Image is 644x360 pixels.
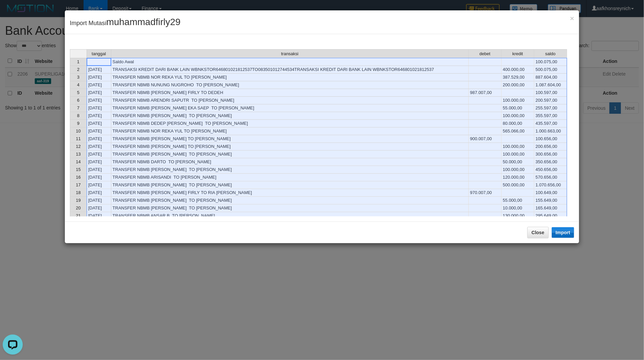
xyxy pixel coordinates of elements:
td: 295.649,00 [534,212,567,220]
td: 100.000,00 [502,166,534,174]
td: [DATE] [87,81,111,89]
td: TRANSFER NBMB [PERSON_NAME] TO [PERSON_NAME] [111,112,469,120]
span: Import Mutasi [70,20,181,26]
span: 5 [77,90,80,95]
th: Select whole grid [70,49,87,58]
span: 18 [76,190,81,195]
td: 100.075,00 [534,58,567,66]
button: Close [527,227,549,238]
span: 6 [77,98,80,103]
td: [DATE] [87,189,111,197]
td: 255.597,00 [534,104,567,112]
span: tanggal [92,52,106,56]
td: 355.597,00 [534,112,567,120]
span: 21 [76,213,81,218]
td: TRANSFER NBMB [PERSON_NAME] EKA SAEP TO [PERSON_NAME] [111,104,469,112]
td: 120.000,00 [502,174,534,181]
td: [DATE] [87,89,111,97]
span: 1 [77,59,80,64]
span: 8 [77,113,80,118]
span: 12 [76,144,81,149]
td: 970.007,00 [469,189,502,197]
span: 20 [76,205,81,210]
td: TRANSFER NBMB [PERSON_NAME] TO [PERSON_NAME] [111,197,469,204]
td: 1.087.604,00 [534,81,567,89]
td: 80.000,00 [502,120,534,127]
span: kredit [512,52,523,56]
td: TRANSFER NBMB ARISANDI TO [PERSON_NAME] [111,174,469,181]
td: 200.656,00 [534,143,567,151]
td: 55.000,00 [502,197,534,204]
td: TRANSFER NBMB [PERSON_NAME] TO [PERSON_NAME] [111,181,469,189]
span: 17 [76,182,81,187]
td: 50.000,00 [502,158,534,166]
button: Open LiveChat chat widget [3,3,23,23]
span: debet [480,52,491,56]
td: TRANSFER NBMB DEDEP [PERSON_NAME] TO [PERSON_NAME] [111,120,469,127]
td: 100.597,00 [534,89,567,97]
span: 19 [76,198,81,203]
td: TRANSFER NBMB NOR REKA YUL TO [PERSON_NAME] [111,74,469,81]
td: 435.597,00 [534,120,567,127]
td: TRANSFER NBMB [PERSON_NAME] TO [PERSON_NAME] [111,143,469,151]
td: TRANSFER NBMB [PERSON_NAME] TO [PERSON_NAME] [111,151,469,158]
td: 130.000,00 [502,212,534,220]
td: TRANSFER NBMB NUNUNG NUGROHO TO [PERSON_NAME] [111,81,469,89]
button: Close [570,15,574,22]
td: 987.007,00 [469,89,502,97]
span: 9 [77,121,80,126]
span: 7 [77,105,80,110]
td: [DATE] [87,212,111,220]
td: 300.656,00 [534,151,567,158]
td: 100.000,00 [502,143,534,151]
span: 11 [76,136,81,141]
td: [DATE] [87,181,111,189]
span: 15 [76,167,81,172]
span: 16 [76,175,81,180]
span: saldo [545,52,556,56]
td: [DATE] [87,120,111,127]
td: 350.656,00 [534,158,567,166]
td: 100.000,00 [502,151,534,158]
button: Import [552,227,574,238]
td: 500.000,00 [502,181,534,189]
td: [DATE] [87,143,111,151]
td: 155.649,00 [534,197,567,204]
span: 4 [77,82,80,87]
td: 1.000.663,00 [534,127,567,135]
td: 100.000,00 [502,112,534,120]
td: [DATE] [87,66,111,74]
td: Saldo Awal [111,58,469,66]
td: 100.000,00 [502,97,534,104]
td: [DATE] [87,135,111,143]
td: 1.070.656,00 [534,181,567,189]
td: [DATE] [87,166,111,174]
td: [DATE] [87,127,111,135]
td: [DATE] [87,174,111,181]
td: TRANSFER NBMB NOR REKA YUL TO [PERSON_NAME] [111,127,469,135]
td: 55.000,00 [502,104,534,112]
td: TRANSFER NBMB [PERSON_NAME] TO [PERSON_NAME] [111,135,469,143]
span: transaksi [281,52,298,56]
td: 387.529,00 [502,74,534,81]
td: TRANSFER NBMB DARTO TO [PERSON_NAME] [111,158,469,166]
td: [DATE] [87,158,111,166]
td: 100.656,00 [534,135,567,143]
td: [DATE] [87,197,111,204]
td: [DATE] [87,97,111,104]
td: 450.656,00 [534,166,567,174]
td: [DATE] [87,104,111,112]
td: [DATE] [87,112,111,120]
span: × [570,14,574,22]
span: 2 [77,67,80,72]
span: 13 [76,152,81,157]
span: 14 [76,159,81,164]
td: 900.007,00 [469,135,502,143]
td: TRANSFER NBMB [PERSON_NAME] TO [PERSON_NAME] [111,166,469,174]
td: TRANSFER NBMB [PERSON_NAME] FIRLY TO DEDEH [111,89,469,97]
td: TRANSFER NBMB [PERSON_NAME] FIRLY TO RIA [PERSON_NAME] [111,189,469,197]
td: TRANSFER NBMB ARENDRI SAPUTR TO [PERSON_NAME] [111,97,469,104]
td: 570.656,00 [534,174,567,181]
span: 3 [77,75,80,80]
td: 500.075,00 [534,66,567,74]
